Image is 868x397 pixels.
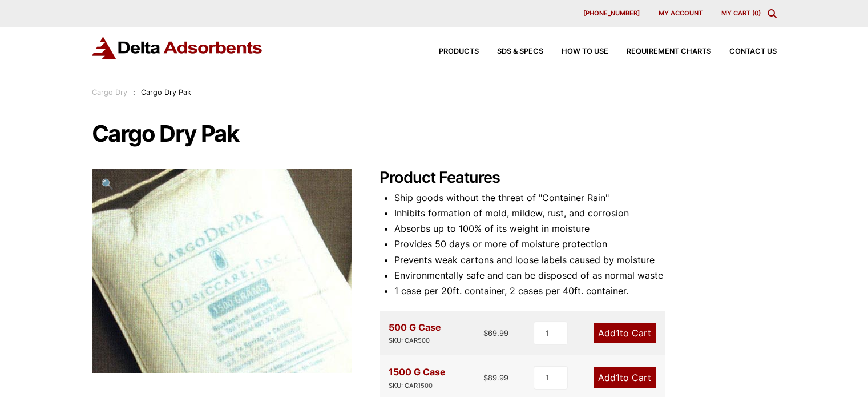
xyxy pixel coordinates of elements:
a: Contact Us [711,48,777,55]
a: [PHONE_NUMBER] [574,9,649,18]
a: Add1to Cart [594,367,656,388]
div: 500 G Case [389,320,441,346]
span: : [133,88,135,97]
li: Inhibits formation of mold, mildew, rust, and corrosion [394,206,777,221]
li: Absorbs up to 100% of its weight in moisture [394,221,777,236]
span: 1 [616,327,620,339]
li: Provides 50 days or more of moisture protection [394,236,777,252]
div: SKU: CAR500 [389,335,441,346]
a: Products [421,48,479,55]
li: Ship goods without the threat of "Container Rain" [394,190,777,206]
div: Toggle Modal Content [768,9,777,18]
a: Add1to Cart [594,323,656,343]
li: 1 case per 20ft. container, 2 cases per 40ft. container. [394,283,777,299]
a: My Cart (0) [721,9,761,17]
span: Products [439,48,479,55]
li: Prevents weak cartons and loose labels caused by moisture [394,252,777,268]
a: Requirement Charts [608,48,711,55]
span: Cargo Dry Pak [141,88,191,97]
a: View full-screen image gallery [92,169,123,200]
span: Requirement Charts [627,48,711,55]
bdi: 89.99 [483,373,508,382]
span: Contact Us [729,48,777,55]
span: $ [483,373,488,382]
div: 1500 G Case [389,364,446,391]
img: Delta Adsorbents [92,37,263,59]
h2: Product Features [380,169,777,187]
bdi: 69.99 [483,328,508,338]
span: 0 [754,9,758,17]
span: SDS & SPECS [497,48,543,55]
a: How to Use [543,48,608,55]
span: My account [659,10,703,17]
span: 1 [616,372,620,383]
span: 🔍 [101,178,114,190]
span: [PHONE_NUMBER] [583,10,640,17]
span: How to Use [562,48,608,55]
li: Environmentally safe and can be disposed of as normal waste [394,268,777,283]
a: SDS & SPECS [479,48,543,55]
h1: Cargo Dry Pak [92,122,777,146]
div: SKU: CAR1500 [389,380,446,391]
a: Cargo Dry [92,88,127,97]
a: My account [649,9,712,18]
span: $ [483,328,488,338]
